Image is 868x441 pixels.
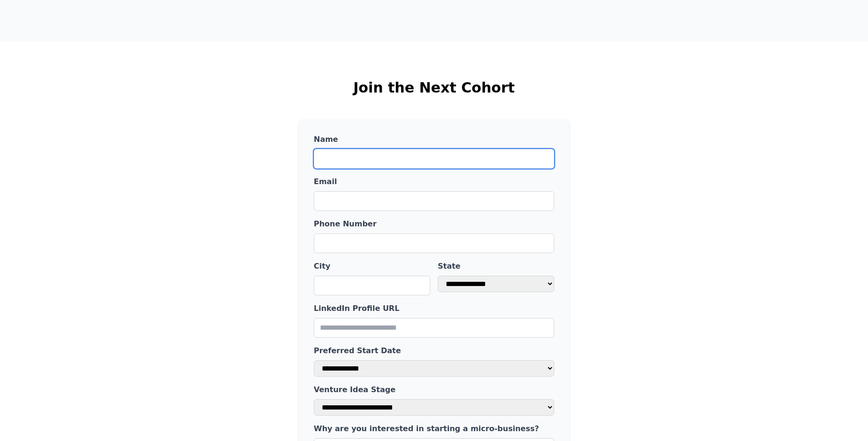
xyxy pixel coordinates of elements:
[438,261,554,272] label: State
[314,261,430,272] label: City
[314,303,554,314] label: LinkedIn Profile URL
[314,218,554,230] label: Phone Number
[141,79,727,96] h2: Join the Next Cohort
[314,345,554,356] label: Preferred Start Date
[314,423,554,434] label: Why are you interested in starting a micro-business?
[314,384,554,395] label: Venture Idea Stage
[314,134,554,145] label: Name
[314,176,554,187] label: Email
